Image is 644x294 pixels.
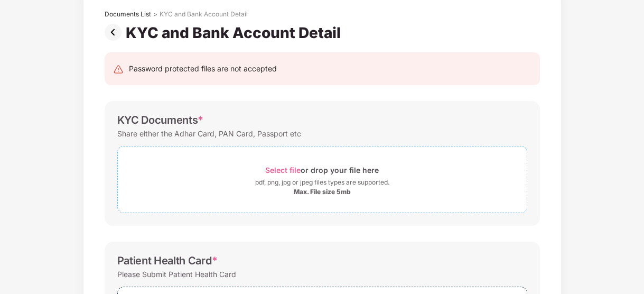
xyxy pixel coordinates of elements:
[153,10,157,19] div: >
[126,24,345,42] div: KYC and Bank Account Detail
[265,166,301,174] span: Select file
[117,114,204,126] div: KYC Documents
[117,254,218,267] div: Patient Health Card
[255,177,389,188] div: pdf, png, jpg or jpeg files types are supported.
[117,126,301,141] div: Share either the Adhar Card, PAN Card, Passport etc
[105,24,126,41] img: svg+xml;base64,PHN2ZyBpZD0iUHJldi0zMngzMiIgeG1sbnM9Imh0dHA6Ly93d3cudzMub3JnLzIwMDAvc3ZnIiB3aWR0aD...
[294,188,351,196] div: Max. File size 5mb
[160,10,248,19] div: KYC and Bank Account Detail
[113,64,124,75] img: svg+xml;base64,PHN2ZyB4bWxucz0iaHR0cDovL3d3dy53My5vcmcvMjAwMC9zdmciIHdpZHRoPSIyNCIgaGVpZ2h0PSIyNC...
[105,10,151,19] div: Documents List
[129,63,277,75] div: Password protected files are not accepted
[117,267,236,281] div: Please Submit Patient Health Card
[265,163,379,177] div: or drop your file here
[118,154,527,205] span: Select fileor drop your file herepdf, png, jpg or jpeg files types are supported.Max. File size 5mb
